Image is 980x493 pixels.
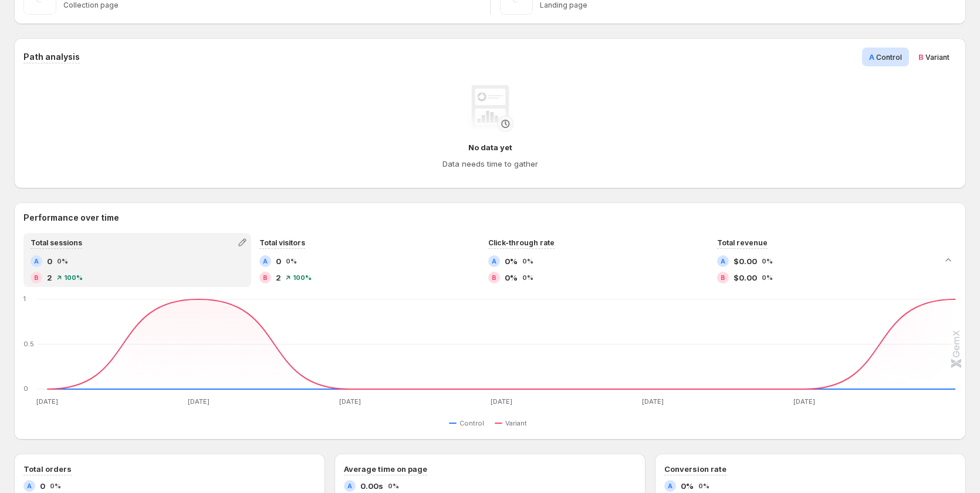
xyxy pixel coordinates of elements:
[495,416,532,430] button: Variant
[940,252,957,268] button: Collapse chart
[31,238,82,247] span: Total sessions
[721,274,725,281] h2: B
[23,384,28,393] text: 0
[467,85,513,132] img: No data yet
[347,482,352,489] h2: A
[50,482,61,489] span: 0%
[734,272,757,283] span: $0.00
[762,274,773,281] span: 0%
[263,274,268,281] h2: B
[339,397,361,406] text: [DATE]
[276,255,281,267] span: 0
[36,397,58,406] text: [DATE]
[664,463,726,475] h3: Conversion rate
[488,238,555,247] span: Click-through rate
[64,274,83,281] span: 100%
[293,274,312,281] span: 100%
[492,274,496,281] h2: B
[442,158,538,170] h4: Data needs time to gather
[925,53,949,62] span: Variant
[459,418,484,428] span: Control
[869,52,874,62] span: A
[388,482,399,489] span: 0%
[698,482,709,489] span: 0%
[505,272,518,283] span: 0%
[360,480,383,492] span: 0.00s
[491,397,512,406] text: [DATE]
[793,397,815,406] text: [DATE]
[276,272,281,283] span: 2
[668,482,673,489] h2: A
[505,418,527,428] span: Variant
[540,1,957,10] p: Landing page
[344,463,427,475] h3: Average time on page
[188,397,209,406] text: [DATE]
[23,340,34,348] text: 0.5
[681,480,694,492] span: 0%
[449,416,489,430] button: Control
[876,53,902,62] span: Control
[63,1,481,10] p: Collection page
[57,258,68,265] span: 0%
[23,295,26,303] text: 1
[721,258,725,265] h2: A
[40,480,45,492] span: 0
[468,141,512,153] h4: No data yet
[263,258,268,265] h2: A
[259,238,305,247] span: Total visitors
[762,258,773,265] span: 0%
[47,272,52,283] span: 2
[522,274,533,281] span: 0%
[23,212,957,224] h2: Performance over time
[505,255,518,267] span: 0%
[34,258,39,265] h2: A
[23,463,72,475] h3: Total orders
[47,255,52,267] span: 0
[23,51,80,63] h3: Path analysis
[734,255,757,267] span: $0.00
[34,274,39,281] h2: B
[522,258,533,265] span: 0%
[286,258,297,265] span: 0%
[918,52,924,62] span: B
[492,258,496,265] h2: A
[717,238,768,247] span: Total revenue
[27,482,32,489] h2: A
[642,397,664,406] text: [DATE]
